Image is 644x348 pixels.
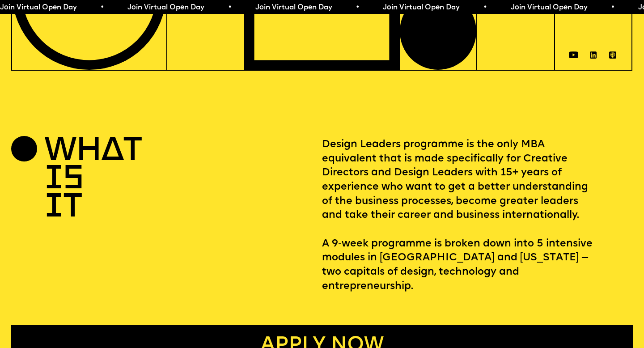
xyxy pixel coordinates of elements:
[44,138,96,222] h2: WHAT IS IT
[99,4,103,11] span: •
[227,4,231,11] span: •
[610,4,614,11] span: •
[322,138,633,294] p: Design Leaders programme is the only MBA equivalent that is made specifically for Creative Direct...
[355,4,359,11] span: •
[482,4,486,11] span: •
